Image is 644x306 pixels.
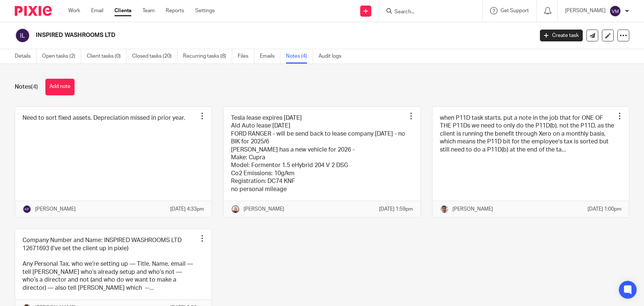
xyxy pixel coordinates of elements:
img: Pixie [15,6,52,16]
img: PXL_20240409_141816916.jpg [440,205,449,214]
a: Create task [540,30,583,41]
a: Files [238,49,254,64]
span: (4) [31,84,38,90]
a: Email [91,7,103,14]
a: Open tasks (2) [42,49,81,64]
p: [PERSON_NAME] [35,205,76,213]
a: Work [68,7,80,14]
p: [DATE] 1:59pm [379,205,413,213]
a: Reports [166,7,184,14]
p: [PERSON_NAME] [244,205,284,213]
button: Add note [45,79,75,95]
p: [PERSON_NAME] [452,205,493,213]
a: Emails [260,49,280,64]
p: [PERSON_NAME] [565,7,606,14]
a: Clients [114,7,131,14]
a: Team [142,7,155,14]
img: Screenshot_20240416_122419_LinkedIn.jpg [231,205,240,214]
a: Details [15,49,37,64]
img: svg%3E [15,28,30,43]
h2: INSPIRED WASHROOMS LTD [36,31,430,39]
a: Settings [195,7,215,14]
span: Get Support [500,8,529,13]
img: svg%3E [23,205,31,214]
img: svg%3E [609,5,621,17]
input: Search [394,9,460,16]
p: [DATE] 4:33pm [170,205,204,213]
p: [DATE] 1:00pm [588,205,621,213]
h1: Notes [15,83,38,91]
a: Notes (4) [286,49,313,64]
a: Client tasks (0) [87,49,127,64]
a: Recurring tasks (8) [183,49,232,64]
a: Audit logs [318,49,347,64]
a: Closed tasks (20) [132,49,178,64]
